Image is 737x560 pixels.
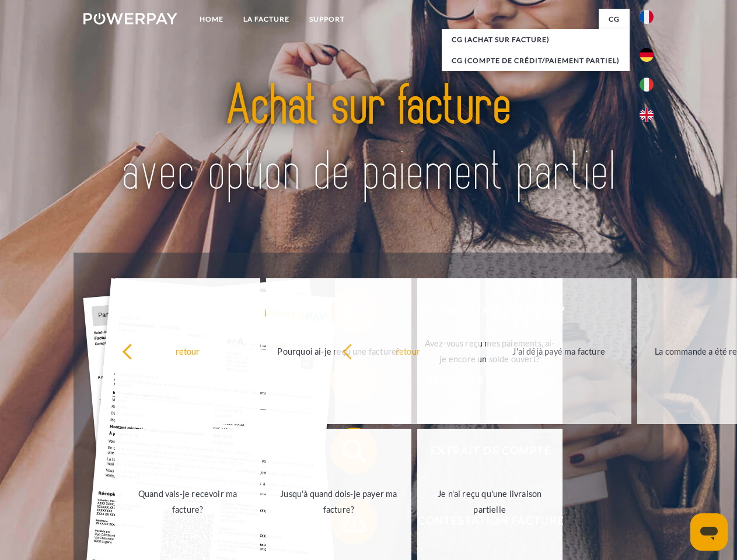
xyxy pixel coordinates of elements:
[493,343,624,359] div: J'ai déjà payé ma facture
[273,486,404,517] div: Jusqu'à quand dois-je payer ma facture?
[640,78,654,92] img: it
[640,10,654,24] img: fr
[640,48,654,62] img: de
[190,9,233,30] a: Home
[442,29,630,50] a: CG (achat sur facture)
[273,343,404,359] div: Pourquoi ai-je reçu une facture?
[342,343,473,359] div: retour
[122,486,253,517] div: Quand vais-je recevoir ma facture?
[690,513,728,551] iframe: Bouton de lancement de la fenêtre de messagerie
[299,9,355,30] a: Support
[111,56,626,223] img: title-powerpay_fr.svg
[599,9,630,30] a: CG
[83,13,177,24] img: logo-powerpay-white.svg
[122,343,253,359] div: retour
[424,486,556,517] div: Je n'ai reçu qu'une livraison partielle
[233,9,299,30] a: LA FACTURE
[640,108,654,122] img: en
[442,50,630,71] a: CG (Compte de crédit/paiement partiel)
